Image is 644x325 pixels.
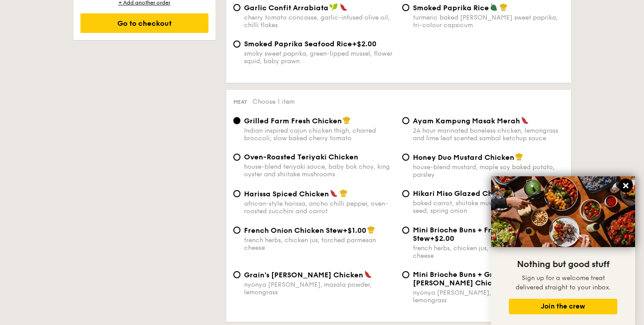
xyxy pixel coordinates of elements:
[233,190,240,197] input: Harissa Spiced Chickenafrican-style harissa, ancho chilli pepper, oven-roasted zucchini and carrot
[244,117,342,125] span: Grilled Farm Fresh Chicken
[413,127,564,142] div: 24 hour marinated boneless chicken, lemongrass and lime leaf scented sambal ketchup sauce
[521,116,529,124] img: icon-spicy.37a8142b.svg
[244,226,343,235] span: French Onion Chicken Stew
[343,116,351,124] img: icon-chef-hat.a58ddaea.svg
[517,259,609,270] span: Nothing but good stuff
[80,13,208,33] div: Go to checkout
[233,41,240,48] input: Smoked Paprika Seafood Rice+$2.00smoky sweet paprika, green-lipped mussel, flower squid, baby prawn
[413,117,520,125] span: Ayam Kampung Masak Merah
[244,153,358,161] span: Oven-Roasted Teriyaki Chicken
[244,40,352,48] span: Smoked Paprika Seafood Rice
[330,189,338,197] img: icon-spicy.37a8142b.svg
[413,199,564,215] div: baked carrot, shiitake mushroom, roasted sesame seed, spring onion
[244,271,363,279] span: Grain's [PERSON_NAME] Chicken
[352,40,376,48] span: +$2.00
[233,99,247,105] span: Meat
[413,163,564,179] div: house-blend mustard, maple soy baked potato, parsley
[413,153,514,162] span: Honey Duo Mustard Chicken
[515,153,523,161] img: icon-chef-hat.a58ddaea.svg
[367,226,375,234] img: icon-chef-hat.a58ddaea.svg
[413,189,512,198] span: Hikari Miso Glazed Chicken
[244,236,395,252] div: french herbs, chicken jus, torched parmesan cheese
[244,4,328,12] span: Garlic Confit Arrabiata
[233,154,240,161] input: Oven-Roasted Teriyaki Chickenhouse-blend teriyaki sauce, baby bok choy, king oyster and shiitake ...
[516,274,611,291] span: Sign up for a welcome treat delivered straight to your inbox.
[244,50,395,65] div: smoky sweet paprika, green-lipped mussel, flower squid, baby prawn
[343,226,366,235] span: +$1.00
[340,3,348,11] img: icon-spicy.37a8142b.svg
[402,154,409,161] input: Honey Duo Mustard Chickenhouse-blend mustard, maple soy baked potato, parsley
[244,14,395,29] div: cherry tomato concasse, garlic-infused olive oil, chilli flakes
[413,270,509,287] span: Mini Brioche Buns + Grain's [PERSON_NAME] Chicken
[329,3,338,11] img: icon-vegan.f8ff3823.svg
[402,190,409,197] input: Hikari Miso Glazed Chickenbaked carrot, shiitake mushroom, roasted sesame seed, spring onion
[233,271,240,278] input: Grain's [PERSON_NAME] Chickennyonya [PERSON_NAME], masala powder, lemongrass
[402,271,409,278] input: Mini Brioche Buns + Grain's [PERSON_NAME] Chicken+$1.00nyonya [PERSON_NAME], masala powder, lemon...
[430,234,454,243] span: +$2.00
[413,289,564,304] div: nyonya [PERSON_NAME], masala powder, lemongrass
[244,190,329,198] span: Harissa Spiced Chicken
[500,3,508,11] img: icon-chef-hat.a58ddaea.svg
[402,227,409,234] input: Mini Brioche Buns + French Onion Chicken Stew+$2.00french herbs, chicken jus, torched parmesan ch...
[252,98,295,106] span: Choose 1 item
[244,127,395,142] div: Indian inspired cajun chicken thigh, charred broccoli, slow baked cherry tomato
[364,270,372,278] img: icon-spicy.37a8142b.svg
[233,227,240,234] input: French Onion Chicken Stew+$1.00french herbs, chicken jus, torched parmesan cheese
[402,4,409,11] input: Smoked Paprika Riceturmeric baked [PERSON_NAME] sweet paprika, tri-colour capsicum
[413,4,489,12] span: Smoked Paprika Rice
[413,244,564,260] div: french herbs, chicken jus, torched parmesan cheese
[233,4,240,11] input: Garlic Confit Arrabiatacherry tomato concasse, garlic-infused olive oil, chilli flakes
[233,117,240,124] input: Grilled Farm Fresh ChickenIndian inspired cajun chicken thigh, charred broccoli, slow baked cherr...
[619,179,633,193] button: Close
[244,200,395,215] div: african-style harissa, ancho chilli pepper, oven-roasted zucchini and carrot
[244,281,395,296] div: nyonya [PERSON_NAME], masala powder, lemongrass
[491,176,635,247] img: DSC07876-Edit02-Large.jpeg
[340,189,348,197] img: icon-chef-hat.a58ddaea.svg
[244,163,395,178] div: house-blend teriyaki sauce, baby bok choy, king oyster and shiitake mushrooms
[490,3,498,11] img: icon-vegetarian.fe4039eb.svg
[402,117,409,124] input: Ayam Kampung Masak Merah24 hour marinated boneless chicken, lemongrass and lime leaf scented samb...
[509,299,617,314] button: Join the crew
[413,14,564,29] div: turmeric baked [PERSON_NAME] sweet paprika, tri-colour capsicum
[413,226,564,243] span: Mini Brioche Buns + French Onion Chicken Stew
